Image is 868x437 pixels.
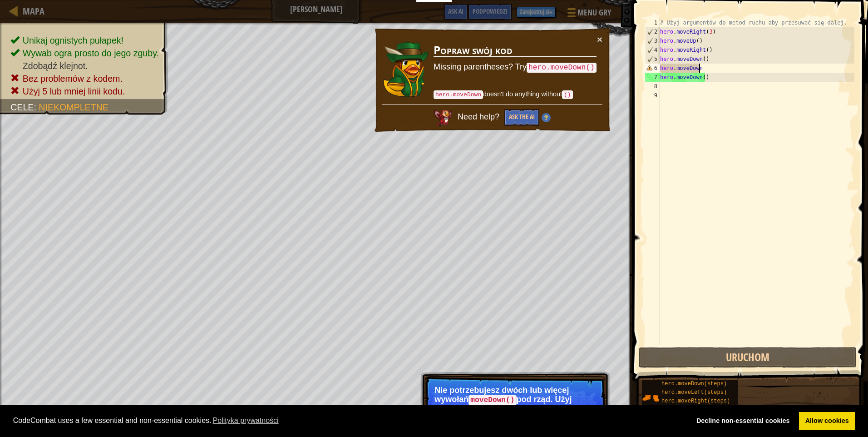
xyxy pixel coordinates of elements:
[642,389,659,407] img: portrait.png
[645,64,660,73] div: 6
[646,55,660,64] div: 5
[661,389,727,396] span: hero.moveLeft(steps)
[10,34,159,47] li: Unikaj ognistych pułapek!
[448,7,464,15] span: Ask AI
[646,27,660,36] div: 2
[39,102,108,112] span: Niekompletne
[639,347,857,368] button: Uruchom
[645,18,660,27] div: 1
[458,113,502,122] span: Need help?
[10,102,34,112] span: Cele
[383,41,428,97] img: duck_naria.png
[23,48,159,58] span: Wywab ogra prosto do jego zguby.
[212,414,280,427] a: learn more about cookies
[473,7,508,15] span: Podpowiedzi
[434,109,452,126] img: AI
[34,102,39,112] span: :
[646,36,660,45] div: 3
[577,7,611,19] span: Menu gry
[645,82,660,91] div: 8
[23,61,88,71] span: Zdobądź klejnot.
[646,45,660,55] div: 4
[23,5,44,17] span: Mapa
[10,85,159,98] li: Użyj 5 lub mniej linii kodu.
[13,414,683,427] span: CodeCombat uses a few essential and non-essential cookies.
[434,44,597,57] h3: Popraw swój kod
[469,395,516,405] code: moveDown()
[690,412,796,430] a: deny cookies
[504,109,539,126] button: Ask the AI
[434,386,596,422] p: Nie potrzebujesz dwóch lub więcej wywołań pod rząd. Użyj metody z argumentem ( ).
[542,113,551,122] img: Hint
[517,7,556,18] button: Zarejestruj się
[434,90,483,99] code: hero.moveDown
[661,381,727,387] span: hero.moveDown(steps)
[597,35,602,44] button: ×
[645,91,660,100] div: 9
[23,35,123,45] span: Unikaj ognistych pułapek!
[434,61,597,73] p: Missing parentheses? Try
[23,74,123,84] span: Bez problemów z kodem.
[10,60,159,72] li: Zdobądź klejnot.
[661,398,730,404] span: hero.moveRight(steps)
[23,86,125,96] span: Użyj 5 lub mniej linii kodu.
[10,47,159,60] li: Wywab ogra prosto do jego zguby.
[527,63,597,73] code: hero.moveDown()
[18,5,44,17] a: Mapa
[799,412,855,430] a: allow cookies
[645,73,660,82] div: 7
[562,90,573,99] code: ()
[434,89,597,99] p: doesn't do anything without
[444,4,468,20] button: Ask AI
[560,4,616,25] button: Menu gry
[10,72,159,85] li: Bez problemów z kodem.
